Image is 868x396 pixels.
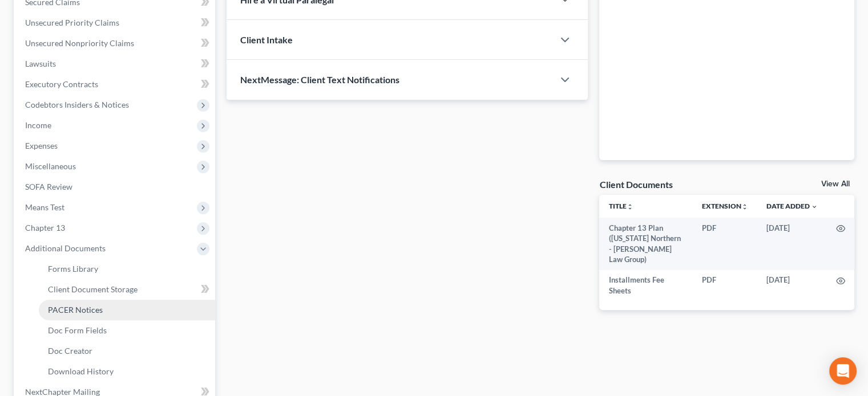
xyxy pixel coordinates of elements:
a: PACER Notices [39,300,215,320]
td: [DATE] [757,270,827,301]
a: Titleunfold_more [608,202,633,210]
span: Executory Contracts [25,79,98,89]
td: Installments Fee Sheets [599,270,693,301]
span: Client Document Storage [48,284,138,294]
div: Open Intercom Messenger [829,357,857,385]
td: PDF [693,270,757,301]
span: NextMessage: Client Text Notifications [240,74,399,85]
td: [DATE] [757,218,827,270]
a: Extensionunfold_more [702,202,748,210]
a: Client Document Storage [39,279,215,300]
a: Lawsuits [16,54,215,74]
i: expand_more [811,203,818,210]
span: Unsecured Priority Claims [25,18,119,27]
span: Chapter 13 [25,223,65,232]
a: Download History [39,361,215,382]
span: PACER Notices [48,305,103,315]
i: unfold_more [741,203,748,210]
td: PDF [693,218,757,270]
span: Income [25,120,51,130]
span: Doc Form Fields [48,325,107,335]
span: Client Intake [240,34,293,45]
span: Miscellaneous [25,161,76,171]
a: Date Added expand_more [766,202,818,210]
span: Means Test [25,202,64,212]
span: Forms Library [48,264,98,273]
a: View All [821,180,850,188]
a: Unsecured Priority Claims [16,13,215,33]
a: Unsecured Nonpriority Claims [16,33,215,54]
span: Additional Documents [25,243,106,253]
div: Client Documents [599,178,672,190]
a: Forms Library [39,259,215,279]
span: Expenses [25,141,58,150]
a: SOFA Review [16,177,215,197]
span: Download History [48,366,114,376]
span: SOFA Review [25,182,72,191]
i: unfold_more [626,203,633,210]
a: Doc Form Fields [39,320,215,341]
td: Chapter 13 Plan ([US_STATE] Northern - [PERSON_NAME] Law Group) [599,218,693,270]
span: Codebtors Insiders & Notices [25,100,129,109]
span: Unsecured Nonpriority Claims [25,38,134,48]
span: Lawsuits [25,59,56,68]
span: Doc Creator [48,346,92,356]
a: Doc Creator [39,341,215,361]
a: Executory Contracts [16,74,215,95]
